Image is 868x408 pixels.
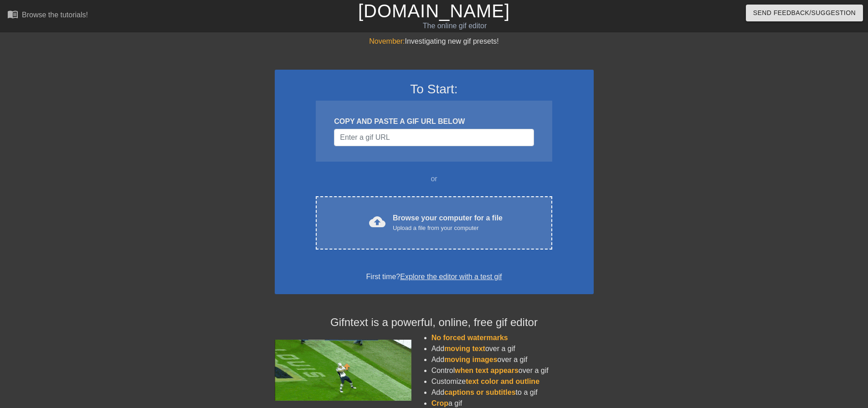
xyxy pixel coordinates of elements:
span: menu_book [7,9,18,20]
span: captions or subtitles [444,388,515,396]
span: when text appears [455,367,519,374]
a: [DOMAIN_NAME] [358,1,510,21]
div: COPY AND PASTE A GIF URL BELOW [334,116,534,127]
span: Send Feedback/Suggestion [753,7,856,19]
span: Crop [431,399,448,407]
li: Control over a gif [431,365,594,376]
h3: To Start: [287,82,582,97]
div: Browse your computer for a file [393,213,503,233]
span: text color and outline [466,377,539,385]
div: Upload a file from your computer [393,224,503,233]
span: cloud_upload [369,214,385,230]
div: Browse the tutorials! [22,11,88,19]
li: Customize [431,376,594,387]
div: First time? [287,271,582,282]
span: November: [369,37,405,45]
a: Browse the tutorials! [7,9,88,23]
span: moving text [444,345,485,352]
li: Add over a gif [431,354,594,365]
li: Add over a gif [431,343,594,354]
div: or [298,173,570,184]
img: football_small.gif [275,340,411,401]
h4: Gifntext is a powerful, online, free gif editor [275,316,594,329]
span: moving images [444,356,497,363]
input: Username [334,129,534,146]
button: Send Feedback/Suggestion [746,5,863,21]
span: No forced watermarks [431,334,508,342]
a: Explore the editor with a test gif [400,273,502,280]
div: Investigating new gif presets! [275,36,594,47]
div: The online gif editor [294,20,616,31]
li: Add to a gif [431,387,594,398]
